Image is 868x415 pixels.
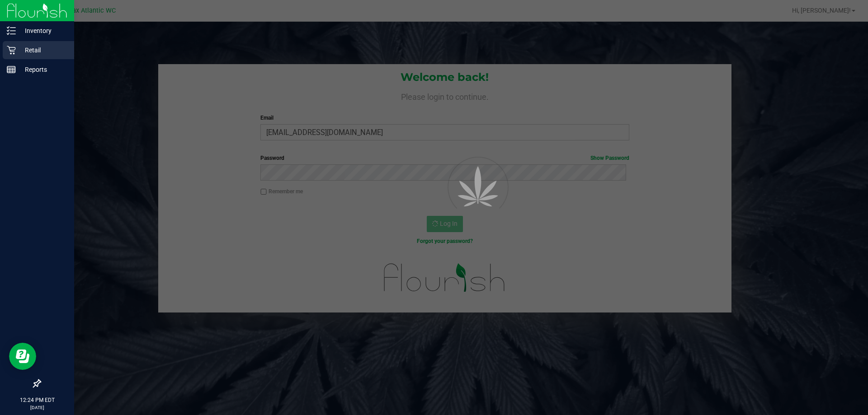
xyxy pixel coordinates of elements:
p: [DATE] [4,404,70,411]
inline-svg: Reports [7,65,16,74]
iframe: Resource center [9,343,36,370]
p: Inventory [16,25,70,36]
inline-svg: Retail [7,46,16,55]
p: Retail [16,45,70,56]
inline-svg: Inventory [7,26,16,35]
p: Reports [16,64,70,75]
p: 12:24 PM EDT [4,396,70,404]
